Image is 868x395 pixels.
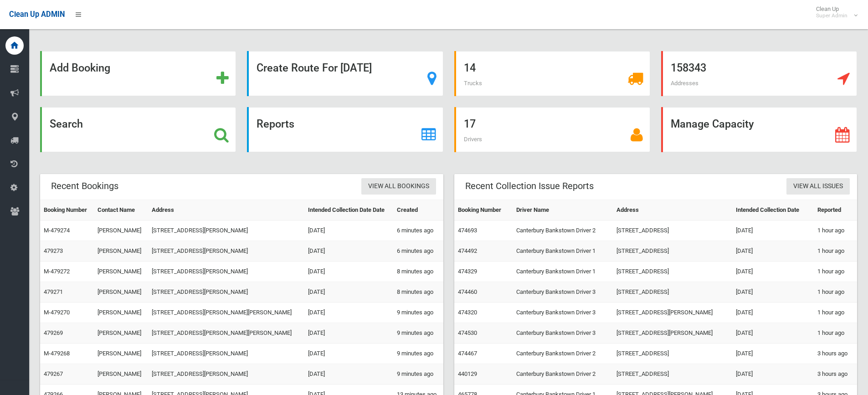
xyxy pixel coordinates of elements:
td: [DATE] [732,262,814,282]
td: [STREET_ADDRESS][PERSON_NAME] [148,221,304,241]
a: View All Issues [786,178,850,195]
td: [PERSON_NAME] [94,241,148,262]
td: [STREET_ADDRESS][PERSON_NAME] [148,241,304,262]
td: 1 hour ago [814,282,857,303]
a: 474329 [458,268,477,275]
th: Intended Collection Date Date [304,200,393,221]
a: View All Bookings [361,178,436,195]
th: Address [148,200,304,221]
td: 6 minutes ago [393,221,443,241]
a: 474530 [458,329,477,336]
th: Reported [814,200,857,221]
strong: Reports [257,118,294,130]
td: 9 minutes ago [393,344,443,364]
strong: 158343 [671,62,706,74]
a: 17 Drivers [454,107,650,152]
td: [PERSON_NAME] [94,364,148,385]
td: [DATE] [732,221,814,241]
td: 1 hour ago [814,221,857,241]
td: Canterbury Bankstown Driver 3 [513,282,613,303]
a: 158343 Addresses [661,51,857,96]
a: 440129 [458,370,477,377]
td: [DATE] [732,241,814,262]
strong: Add Booking [50,62,110,74]
td: [DATE] [304,241,393,262]
a: Manage Capacity [661,107,857,152]
td: 9 minutes ago [393,364,443,385]
td: [DATE] [304,303,393,323]
td: [DATE] [732,344,814,364]
td: 1 hour ago [814,262,857,282]
td: Canterbury Bankstown Driver 1 [513,241,613,262]
td: [DATE] [304,282,393,303]
td: [DATE] [732,323,814,344]
td: [PERSON_NAME] [94,344,148,364]
td: [DATE] [732,303,814,323]
td: [STREET_ADDRESS][PERSON_NAME][PERSON_NAME] [148,303,304,323]
strong: 17 [464,118,476,130]
td: [STREET_ADDRESS] [613,344,732,364]
td: [STREET_ADDRESS][PERSON_NAME] [148,262,304,282]
td: 9 minutes ago [393,303,443,323]
span: Addresses [671,80,699,87]
small: Super Admin [816,12,847,19]
span: Drivers [464,136,482,143]
a: M-479268 [44,350,70,357]
a: 474693 [458,227,477,234]
a: Add Booking [40,51,236,96]
td: Canterbury Bankstown Driver 2 [513,221,613,241]
td: [STREET_ADDRESS][PERSON_NAME] [613,303,732,323]
a: M-479274 [44,227,70,234]
td: Canterbury Bankstown Driver 2 [513,344,613,364]
a: 479269 [44,329,63,336]
td: [STREET_ADDRESS][PERSON_NAME] [148,282,304,303]
a: Create Route For [DATE] [247,51,443,96]
td: [PERSON_NAME] [94,303,148,323]
td: Canterbury Bankstown Driver 1 [513,262,613,282]
td: 1 hour ago [814,241,857,262]
td: [DATE] [304,221,393,241]
th: Intended Collection Date [732,200,814,221]
a: 474460 [458,288,477,295]
td: 1 hour ago [814,323,857,344]
td: [PERSON_NAME] [94,221,148,241]
td: [DATE] [304,262,393,282]
td: [STREET_ADDRESS] [613,241,732,262]
a: M-479270 [44,309,70,316]
td: [DATE] [304,364,393,385]
td: [STREET_ADDRESS][PERSON_NAME] [613,323,732,344]
td: [PERSON_NAME] [94,323,148,344]
td: [DATE] [304,323,393,344]
strong: Search [50,118,83,130]
td: 9 minutes ago [393,323,443,344]
th: Driver Name [513,200,613,221]
td: 6 minutes ago [393,241,443,262]
td: [STREET_ADDRESS][PERSON_NAME] [148,364,304,385]
th: Booking Number [40,200,94,221]
td: 3 hours ago [814,344,857,364]
td: [PERSON_NAME] [94,282,148,303]
th: Booking Number [454,200,513,221]
td: 1 hour ago [814,303,857,323]
header: Recent Collection Issue Reports [454,177,605,195]
td: [STREET_ADDRESS] [613,282,732,303]
td: [STREET_ADDRESS][PERSON_NAME] [148,344,304,364]
strong: 14 [464,62,476,74]
a: 474320 [458,309,477,316]
td: [STREET_ADDRESS] [613,262,732,282]
a: 474492 [458,247,477,254]
a: 474467 [458,350,477,357]
td: Canterbury Bankstown Driver 3 [513,323,613,344]
a: 14 Trucks [454,51,650,96]
td: [PERSON_NAME] [94,262,148,282]
td: 3 hours ago [814,364,857,385]
span: Trucks [464,80,482,87]
a: 479273 [44,247,63,254]
td: [STREET_ADDRESS][PERSON_NAME][PERSON_NAME] [148,323,304,344]
th: Contact Name [94,200,148,221]
span: Clean Up ADMIN [9,10,65,19]
th: Created [393,200,443,221]
td: 8 minutes ago [393,282,443,303]
a: Reports [247,107,443,152]
td: [STREET_ADDRESS] [613,364,732,385]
